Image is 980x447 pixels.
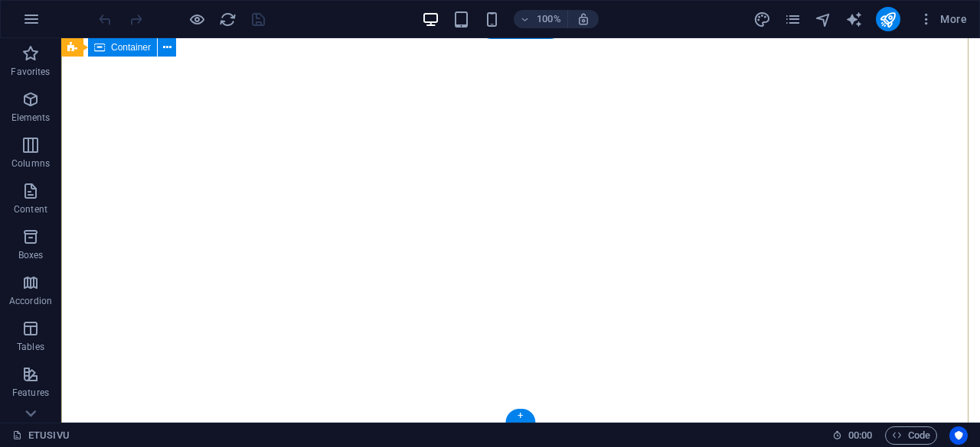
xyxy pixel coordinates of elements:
[845,11,863,28] i: AI Writer
[919,11,967,27] span: More
[845,10,864,28] button: text_generator
[12,387,49,399] p: Features
[892,426,930,445] span: Code
[111,43,151,52] span: Container
[784,11,802,28] i: Pages (Ctrl+Alt+S)
[514,10,568,28] button: 100%
[876,7,900,31] button: publish
[9,295,52,307] p: Accordion
[11,157,50,170] p: Columns
[219,11,237,28] i: Reload page
[815,11,832,28] i: Navigator
[18,249,44,261] p: Boxes
[577,12,590,26] i: On resize automatically adjust zoom level to fit chosen device.
[11,112,51,124] p: Elements
[879,11,897,28] i: Publish
[913,7,973,31] button: More
[753,10,772,28] button: design
[12,426,70,445] a: Click to cancel selection. Double-click to open Pages
[885,426,937,445] button: Code
[218,10,237,28] button: reload
[859,429,861,441] span: :
[848,426,872,445] span: 00 00
[815,10,833,28] button: navigator
[14,203,47,215] p: Content
[949,426,968,445] button: Usercentrics
[17,341,44,353] p: Tables
[505,409,535,423] div: +
[784,10,802,28] button: pages
[11,66,50,78] p: Favorites
[537,10,561,28] h6: 100%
